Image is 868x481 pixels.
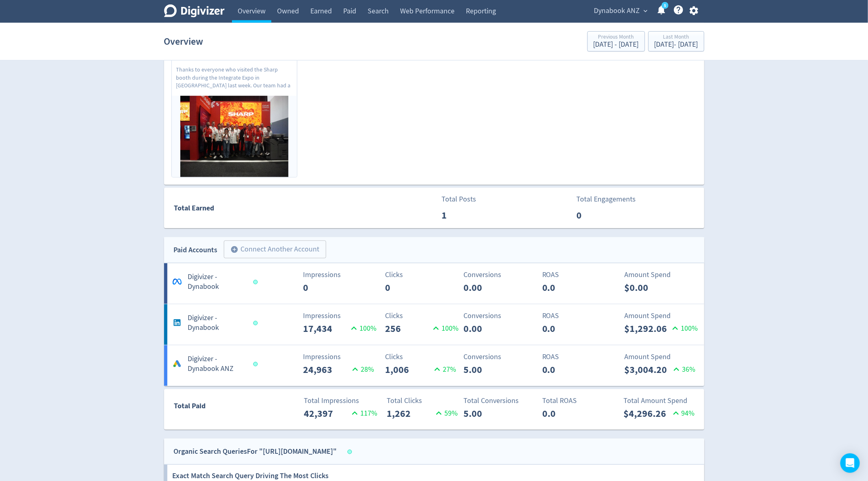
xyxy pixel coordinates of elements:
div: Open Intercom Messenger [840,453,860,473]
div: Organic Search Queries For "[URL][DOMAIN_NAME]" [174,446,337,457]
button: Dynabook ANZ [591,4,650,17]
p: Clicks [385,269,459,280]
p: Total Conversions [463,395,537,406]
a: 5 [662,2,669,9]
span: expand_more [642,7,649,15]
span: Data last synced: 7 Oct 2025, 2:01am (AEDT) [253,362,260,366]
p: 0.0 [542,280,589,295]
p: $3,004.20 [624,362,671,377]
p: 0.0 [542,362,589,377]
p: Impressions [303,310,377,321]
div: Last Month [654,34,698,41]
p: Amount Spend [624,310,698,321]
a: Digivizer - DynabookImpressions17,434100%Clicks256100%Conversions0.00ROAS0.0Amount Spend$1,292.06... [164,304,704,345]
a: Total EarnedTotal Posts1Total Engagements0 [164,188,704,228]
p: Conversions [463,351,537,362]
div: [DATE] - [DATE] [654,41,698,48]
div: Total Earned [165,202,434,214]
p: 1,262 [387,406,433,421]
div: [DATE] - [DATE] [593,41,639,48]
button: Connect Another Account [224,240,326,258]
p: Clicks [385,310,459,321]
p: 17,434 [303,321,348,336]
h5: Digivizer - Dynabook [188,272,246,292]
p: 27 % [432,364,456,375]
p: 94 % [671,408,695,419]
p: Total Amount Spend [624,395,697,406]
a: Sharp [GEOGRAPHIC_DATA][DATE]Likes0Comments0Shares0Thanks to everyone who visited the Sharp booth... [172,20,297,177]
span: Data last synced: 7 Oct 2025, 5:02am (AEDT) [347,450,354,454]
p: 5.00 [463,362,510,377]
a: Connect Another Account [218,242,326,258]
p: 59 % [433,408,458,419]
p: $4,296.26 [624,406,671,421]
h5: Digivizer - Dynabook ANZ [188,354,246,374]
div: Paid Accounts [174,244,218,256]
p: 256 [385,321,431,336]
p: 0.00 [463,321,510,336]
p: 5.00 [463,406,510,421]
p: Total Clicks [387,395,460,406]
p: 0.0 [542,321,589,336]
span: Data last synced: 7 Oct 2025, 5:01pm (AEDT) [253,321,260,325]
p: 1 [442,208,488,223]
p: Total Posts [442,194,488,205]
p: 0 [577,208,623,223]
button: Last Month[DATE]- [DATE] [648,31,704,52]
a: Digivizer - DynabookImpressions0Clicks0Conversions0.00ROAS0.0Amount Spend$0.00 [164,263,704,304]
p: 0 [303,280,350,295]
span: add_circle [231,245,239,253]
p: Amount Spend [624,351,698,362]
p: 100 % [670,323,698,334]
p: Total Engagements [577,194,636,205]
p: Impressions [303,351,377,362]
p: $0.00 [624,280,671,295]
span: Data last synced: 7 Oct 2025, 2:01am (AEDT) [253,280,260,284]
p: Amount Spend [624,269,698,280]
p: Thanks to everyone who visited the Sharp booth during the Integrate Expo in [GEOGRAPHIC_DATA] las... [176,66,292,89]
p: 24,963 [303,362,350,377]
p: 0.00 [463,280,510,295]
p: Total ROAS [543,395,616,406]
p: Clicks [385,351,459,362]
p: Total Impressions [304,395,377,406]
p: 1,006 [385,362,432,377]
p: ROAS [542,310,616,321]
p: 36 % [671,364,695,375]
div: Total Paid [165,400,254,416]
p: 0.0 [543,406,589,421]
div: Previous Month [593,34,639,41]
p: ROAS [542,351,616,362]
p: Impressions [303,269,377,280]
p: 42,397 [304,406,349,421]
h1: Overview [164,28,203,54]
text: 5 [664,3,666,9]
p: 100 % [431,323,459,334]
p: Conversions [463,310,537,321]
p: Conversions [463,269,537,280]
button: Previous Month[DATE] - [DATE] [587,31,645,52]
a: Digivizer - Dynabook ANZImpressions24,96328%Clicks1,00627%Conversions5.00ROAS0.0Amount Spend$3,00... [164,345,704,386]
p: 0 [385,280,432,295]
h5: Digivizer - Dynabook [188,313,246,333]
span: Dynabook ANZ [594,4,640,17]
p: ROAS [542,269,616,280]
p: $1,292.06 [624,321,670,336]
